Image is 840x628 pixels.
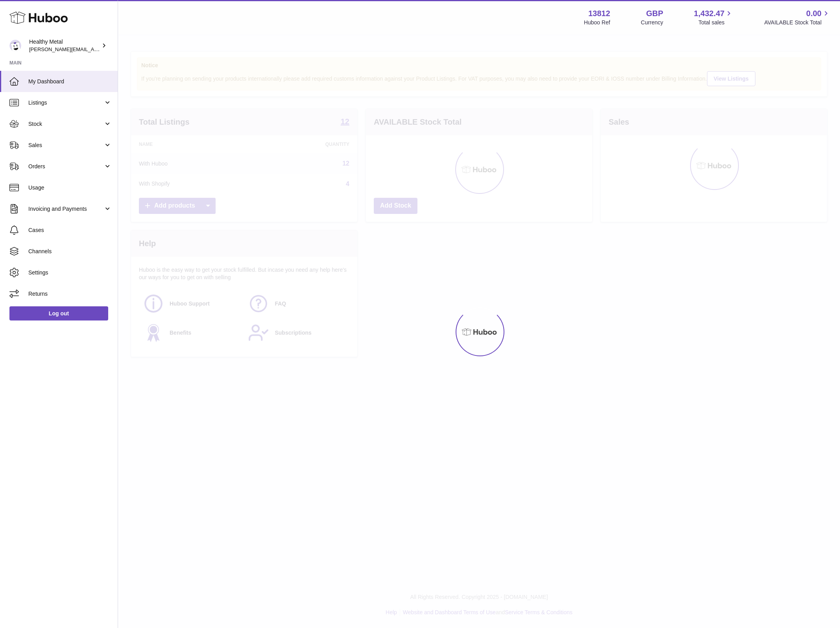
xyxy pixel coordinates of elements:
img: jose@healthy-metal.com [9,40,21,52]
span: Channels [28,248,112,255]
a: 0.00 AVAILABLE Stock Total [764,8,831,26]
span: Orders [28,163,103,170]
a: 1,432.47 Total sales [694,8,734,26]
span: 0.00 [806,8,822,19]
span: [PERSON_NAME][EMAIL_ADDRESS][DOMAIN_NAME] [29,46,158,52]
span: Sales [28,142,103,149]
span: 1,432.47 [694,8,725,19]
span: Settings [28,269,112,276]
div: Currency [641,19,663,26]
span: Returns [28,290,112,298]
span: Listings [28,99,103,107]
div: Healthy Metal [29,38,100,53]
span: Cases [28,227,112,234]
strong: GBP [646,8,663,19]
span: Invoicing and Payments [28,205,103,213]
div: Huboo Ref [584,19,610,26]
span: My Dashboard [28,78,112,85]
span: Total sales [698,19,733,26]
span: AVAILABLE Stock Total [764,19,831,26]
span: Stock [28,120,103,128]
span: Usage [28,184,112,192]
strong: 13812 [588,8,610,19]
a: Log out [9,306,108,320]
